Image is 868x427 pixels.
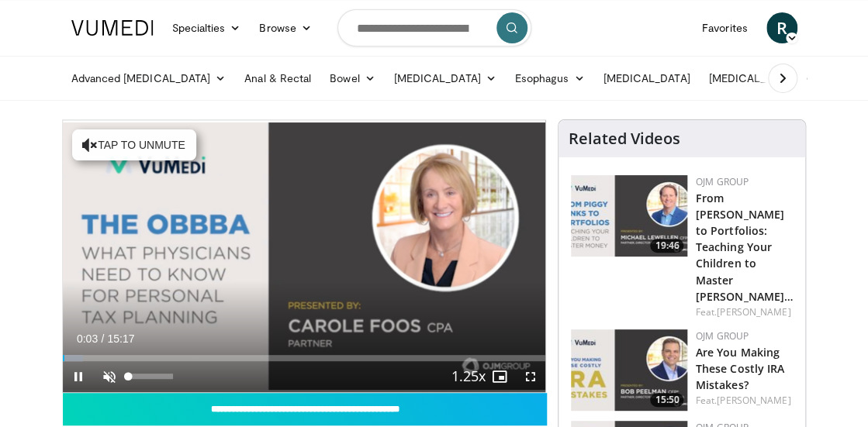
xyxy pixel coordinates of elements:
[452,361,483,392] button: Playback Rate
[385,63,506,94] a: [MEDICAL_DATA]
[506,63,594,94] a: Esophagus
[62,63,236,94] a: Advanced [MEDICAL_DATA]
[129,374,173,379] div: Volume Level
[483,361,514,392] button: Enable picture-in-picture mode
[571,175,687,257] img: 282c92bf-9480-4465-9a17-aeac8df0c943.150x105_q85_crop-smart_upscale.jpg
[63,361,94,392] button: Pause
[717,305,790,319] a: [PERSON_NAME]
[163,12,251,43] a: Specialties
[695,329,749,343] a: OJM Group
[695,191,793,304] a: From [PERSON_NAME] to Portfolios: Teaching Your Children to Master [PERSON_NAME]…
[593,63,699,94] a: [MEDICAL_DATA]
[568,129,680,148] h4: Related Videos
[717,394,790,407] a: [PERSON_NAME]
[695,394,793,408] div: Feat.
[94,361,125,392] button: Unmute
[63,120,546,392] video-js: Video Player
[514,361,545,392] button: Fullscreen
[650,393,683,407] span: 15:50
[250,12,321,43] a: Browse
[695,305,793,319] div: Feat.
[102,332,105,345] span: /
[695,175,749,188] a: OJM Group
[571,175,687,257] a: 19:46
[72,129,196,160] button: Tap to unmute
[650,239,683,253] span: 19:46
[337,9,531,46] input: Search topics, interventions
[695,345,784,392] a: Are You Making These Costly IRA Mistakes?
[693,12,757,43] a: Favorites
[71,20,154,36] img: VuMedi Logo
[699,63,820,94] a: [MEDICAL_DATA]
[571,329,687,411] img: 4b415aee-9520-4d6f-a1e1-8e5e22de4108.150x105_q85_crop-smart_upscale.jpg
[320,63,384,94] a: Bowel
[571,329,687,411] a: 15:50
[77,332,98,345] span: 0:03
[107,332,134,345] span: 15:17
[766,12,797,43] a: R
[235,63,320,94] a: Anal & Rectal
[63,355,546,361] div: Progress Bar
